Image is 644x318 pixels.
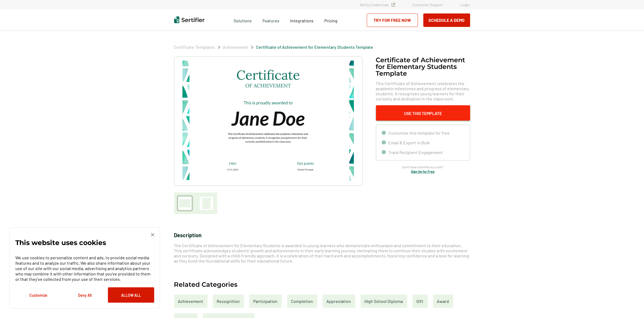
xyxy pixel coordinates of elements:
[174,44,215,50] a: Certificate Templates
[324,18,337,23] span: Pricing
[411,170,435,173] a: Sign Up for Free
[360,2,395,7] a: Verify Credentials
[403,165,444,170] span: Don’t have a Sertifier account?
[323,295,355,308] a: Appreciation
[324,17,337,23] a: Pricing
[461,2,470,7] a: Login
[62,287,108,303] button: Deny All
[262,17,279,23] span: Features
[108,287,154,303] button: Allow All
[256,44,374,50] a: Certificate of Achievement for Elementary Students Template
[213,295,244,308] a: Recognition
[15,240,106,245] p: This website uses cookies
[617,292,644,318] iframe: Chat Widget
[174,281,238,288] h2: Related Categories
[287,295,317,308] a: Completion
[376,105,470,121] button: Use This Template
[389,150,443,155] span: Track Recipient Engagement
[182,61,354,182] img: Certificate of Achievement for Elementary Students Template
[290,18,314,23] span: Integrations
[174,16,205,23] img: Sertifier | Digital Credentialing Platform
[433,295,453,308] a: Award
[376,57,470,77] h1: Certificate of Achievement for Elementary Students Template
[15,287,62,303] button: Customize
[15,255,154,282] p: We use cookies to personalize content and ads, to provide social media features and to analyze ou...
[234,17,252,23] span: Solutions
[389,140,430,145] span: Email & Export in Bulk
[174,295,207,308] a: Achievement
[413,295,428,308] a: Gift
[376,81,470,101] span: This Certificate of Achievement celebrates the academic milestones and progress of elementary stu...
[174,232,202,238] span: Description
[290,17,314,23] a: Integrations
[249,295,282,308] a: Participation
[413,2,443,7] a: Customer Support
[361,295,407,308] a: High School Diploma
[174,44,374,50] div: Breadcrumb
[367,13,418,27] a: Try for Free Now
[223,44,248,50] a: Achievement
[392,3,395,6] img: Verified
[423,13,470,27] button: Schedule a Demo
[151,233,154,236] img: Cookie Popup Close
[174,243,470,263] span: The Certificate of Achievement for Elementary Students is awarded to young learners who demonstra...
[389,130,450,135] span: Customize this template for free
